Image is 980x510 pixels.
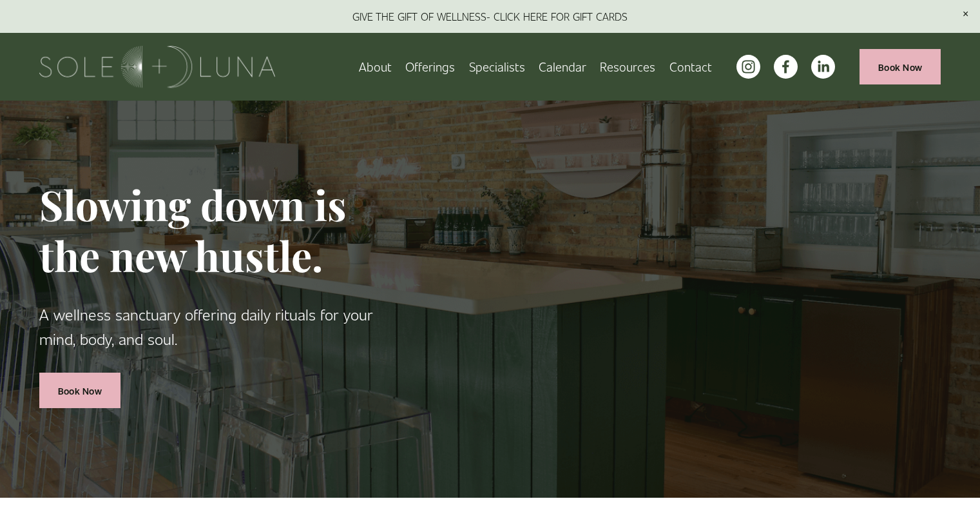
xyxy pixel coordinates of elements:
a: Calendar [539,55,586,78]
a: About [359,55,392,78]
a: Book Now [39,373,120,408]
a: folder dropdown [600,55,655,78]
img: Sole + Luna [39,46,276,88]
a: Book Now [860,49,941,84]
a: instagram-unauth [736,55,760,79]
a: Specialists [469,55,525,78]
span: Resources [600,57,655,77]
p: A wellness sanctuary offering daily rituals for your mind, body, and soul. [39,302,411,351]
h1: Slowing down is the new hustle. [39,179,411,281]
a: folder dropdown [405,55,455,78]
span: Offerings [405,57,455,77]
a: facebook-unauth [774,55,798,79]
a: LinkedIn [811,55,835,79]
a: Contact [669,55,712,78]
